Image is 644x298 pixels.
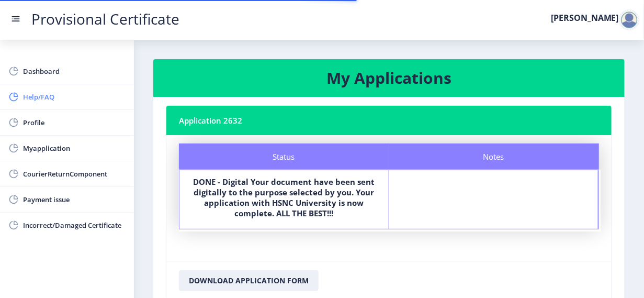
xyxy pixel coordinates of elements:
label: [PERSON_NAME] [551,14,619,22]
span: CourierReturnComponent [23,168,126,180]
div: Notes [389,144,600,170]
span: Myapplication [23,142,126,154]
nb-card-header: Application 2632 [166,106,612,135]
button: Download Application Form [179,270,319,291]
span: Dashboard [23,65,126,78]
span: Help/FAQ [23,91,126,103]
b: DONE - Digital Your document have been sent digitally to the purpose selected by you. Your applic... [193,176,375,218]
div: Status [179,144,389,170]
span: Profile [23,116,126,129]
span: Payment issue [23,193,126,206]
span: Incorrect/Damaged Certificate [23,219,126,231]
a: Provisional Certificate [21,14,190,25]
h3: My Applications [166,68,612,89]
